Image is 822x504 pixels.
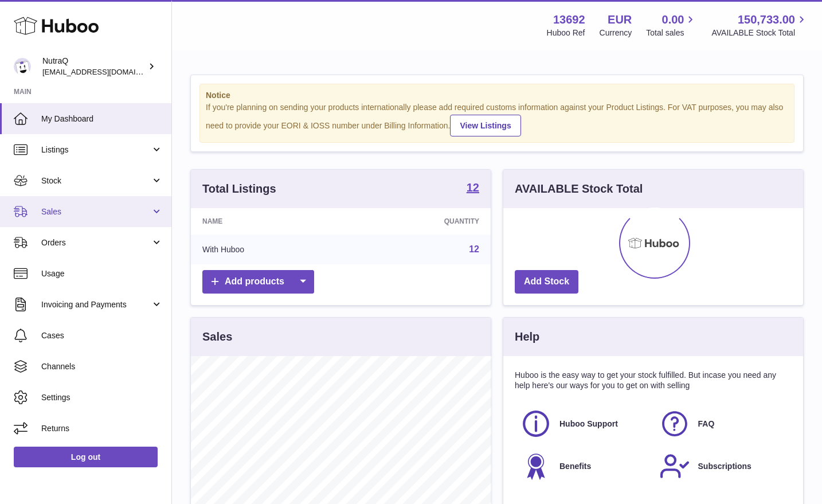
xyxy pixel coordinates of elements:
[41,299,151,310] span: Invoicing and Payments
[659,408,786,439] a: FAQ
[202,270,314,294] a: Add products
[515,181,643,197] h3: AVAILABLE Stock Total
[646,12,697,38] a: 0.00 Total sales
[711,12,808,38] a: 150,733.00 AVAILABLE Stock Total
[608,12,632,28] strong: EUR
[600,28,632,38] div: Currency
[41,330,163,341] span: Cases
[191,208,349,235] th: Name
[41,361,163,372] span: Channels
[646,28,697,38] span: Total sales
[469,244,479,254] a: 12
[467,182,479,193] strong: 12
[41,206,151,217] span: Sales
[450,115,520,136] a: View Listings
[206,102,788,136] div: If you're planning on sending your products internationally please add required customs informati...
[42,56,146,77] div: NutraQ
[559,461,591,472] span: Benefits
[520,451,648,482] a: Benefits
[520,408,648,439] a: Huboo Support
[547,28,585,38] div: Huboo Ref
[41,423,163,434] span: Returns
[467,182,479,196] a: 12
[738,12,795,28] span: 150,733.00
[41,175,151,186] span: Stock
[659,451,786,482] a: Subscriptions
[515,329,539,345] h3: Help
[41,144,151,155] span: Listings
[349,208,491,235] th: Quantity
[206,90,788,101] strong: Notice
[515,270,578,294] a: Add Stock
[42,67,169,76] span: [EMAIL_ADDRESS][DOMAIN_NAME]
[41,392,163,403] span: Settings
[41,237,151,248] span: Orders
[41,114,163,124] span: My Dashboard
[191,235,349,264] td: With Huboo
[41,268,163,279] span: Usage
[202,329,232,345] h3: Sales
[662,12,684,28] span: 0.00
[698,419,715,429] span: FAQ
[698,461,751,472] span: Subscriptions
[14,447,158,467] a: Log out
[711,28,808,38] span: AVAILABLE Stock Total
[515,370,792,392] p: Huboo is the easy way to get your stock fulfilled. But incase you need any help here's our ways f...
[202,181,276,197] h3: Total Listings
[559,419,618,429] span: Huboo Support
[14,58,31,75] img: log@nutraq.com
[553,12,585,28] strong: 13692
